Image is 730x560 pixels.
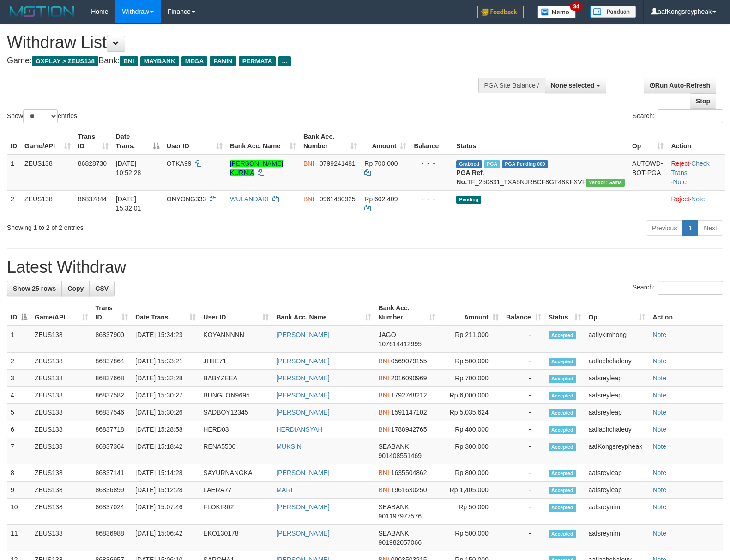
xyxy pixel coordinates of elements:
[375,300,439,326] th: Bank Acc. Number: activate to sort column ascending
[132,421,199,438] td: [DATE] 15:28:58
[549,375,576,383] span: Accepted
[667,128,725,155] th: Action
[652,469,666,476] a: Note
[276,503,329,511] a: [PERSON_NAME]
[132,464,199,482] td: [DATE] 15:14:28
[379,503,409,511] span: SEABANK
[7,128,21,155] th: ID
[628,128,668,155] th: Op: activate to sort column ascending
[379,512,422,520] span: Copy 901197977576 to clipboard
[549,443,576,451] span: Accepted
[199,421,272,438] td: HERD03
[502,404,545,421] td: -
[199,525,272,551] td: EKO130178
[92,421,132,438] td: 86837718
[31,464,92,482] td: ZEUS138
[21,155,74,191] td: ZEUS138
[549,470,576,477] span: Accepted
[658,281,723,295] input: Search:
[7,258,723,277] h1: Latest Withdraw
[590,6,636,18] img: panduan.png
[549,392,576,400] span: Accepted
[585,387,649,404] td: aafsreyleap
[31,421,92,438] td: ZEUS138
[549,358,576,366] span: Accepted
[132,404,199,421] td: [DATE] 15:30:26
[92,300,132,326] th: Trans ID: activate to sort column ascending
[31,300,92,326] th: Game/API: activate to sort column ascending
[439,387,502,404] td: Rp 6,000,000
[391,469,427,476] span: Copy 1635504862 to clipboard
[549,530,576,538] span: Accepted
[7,370,31,387] td: 3
[585,464,649,482] td: aafsreyleap
[7,56,477,66] h4: Game: Bank:
[671,160,709,176] a: Check Trans
[95,285,109,292] span: CSV
[545,300,585,326] th: Status: activate to sort column ascending
[132,387,199,404] td: [DATE] 15:30:27
[439,404,502,421] td: Rp 5,035,624
[585,404,649,421] td: aafsreyleap
[545,78,606,93] button: None selected
[276,331,329,338] a: [PERSON_NAME]
[31,404,92,421] td: ZEUS138
[484,160,500,168] span: Marked by aafsreyleap
[92,353,132,370] td: 86837864
[652,503,666,511] a: Note
[89,281,115,296] a: CSV
[199,326,272,353] td: KOYANNNNN
[74,128,112,155] th: Trans ID: activate to sort column ascending
[276,374,329,382] a: [PERSON_NAME]
[21,128,74,155] th: Game/API: activate to sort column ascending
[92,404,132,421] td: 86837546
[456,160,482,168] span: Grabbed
[7,482,31,499] td: 9
[477,6,524,18] img: Feedback.jpg
[691,195,705,203] a: Note
[502,525,545,551] td: -
[551,82,595,89] span: None selected
[23,109,58,123] select: Showentries
[140,56,179,66] span: MAYBANK
[549,409,576,417] span: Accepted
[379,530,409,537] span: SEABANK
[276,426,322,433] a: HERDIANSYAH
[646,220,683,236] a: Previous
[658,109,723,123] input: Search:
[585,421,649,438] td: aaflachchaleuy
[199,482,272,499] td: LAERA77
[652,486,666,494] a: Note
[549,504,576,512] span: Accepted
[31,353,92,370] td: ZEUS138
[652,357,666,365] a: Note
[667,190,725,217] td: ·
[673,178,687,186] a: Note
[116,195,141,212] span: [DATE] 15:32:01
[379,443,409,450] span: SEABANK
[671,195,689,203] a: Reject
[199,387,272,404] td: BUNGLON9695
[7,155,21,191] td: 1
[226,128,300,155] th: Bank Acc. Name: activate to sort column ascending
[199,438,272,464] td: RENA5500
[414,194,449,204] div: - - -
[276,357,329,365] a: [PERSON_NAME]
[199,464,272,482] td: SAYURNANGKA
[652,426,666,433] a: Note
[364,195,398,203] span: Rp 602.409
[199,499,272,525] td: FLOKIR02
[31,387,92,404] td: ZEUS138
[379,452,422,459] span: Copy 901408551469 to clipboard
[92,482,132,499] td: 86836899
[585,482,649,499] td: aafsreyleap
[67,285,84,292] span: Copy
[230,195,269,203] a: WULANDARI
[502,438,545,464] td: -
[391,357,427,365] span: Copy 0569079155 to clipboard
[32,56,98,66] span: OXPLAY > ZEUS138
[132,482,199,499] td: [DATE] 15:12:28
[379,340,422,348] span: Copy 107614412995 to clipboard
[7,499,31,525] td: 10
[628,155,668,191] td: AUTOWD-BOT-PGA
